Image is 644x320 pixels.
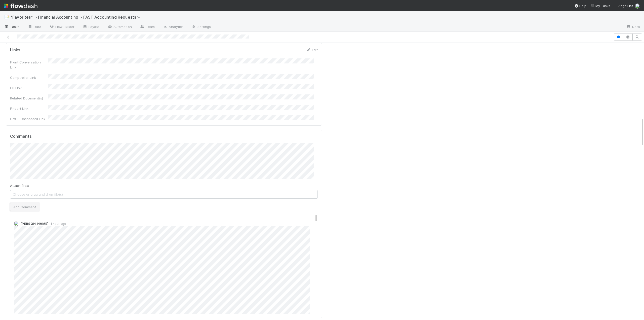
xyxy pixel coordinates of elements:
div: Comptroller Link [10,75,48,80]
img: avatar_705f3a58-2659-4f93-91ad-7a5be837418b.png [635,4,640,9]
span: Tasks [4,24,20,29]
span: 📑 [4,15,9,19]
div: Finport Link [10,106,48,111]
img: logo-inverted-e16ddd16eac7371096b0.svg [4,2,37,10]
a: Flow Builder [45,23,78,31]
a: Automation [103,23,136,31]
div: FC Link [10,85,48,90]
span: Flow Builder [49,24,74,29]
span: Choose or drag and drop file(s) [10,190,317,198]
div: LP/GP Dashboard Link [10,116,48,121]
div: Front Conversation Link [10,60,48,70]
a: Settings [187,23,215,31]
h5: Links [10,48,20,53]
div: Help [574,3,586,8]
a: Team [136,23,159,31]
span: My Tasks [590,4,610,8]
a: Layout [78,23,103,31]
a: Data [24,23,45,31]
img: avatar_8fe3758e-7d23-4e6b-a9f5-b81892974716.png [14,221,19,226]
a: Edit [306,48,318,52]
span: *Favorites* > Financial Accounting > FAST Accounting Requests [10,15,143,20]
div: Related Document(s) [10,96,48,101]
a: My Tasks [590,3,610,8]
a: Analytics [159,23,187,31]
a: Docs [622,23,644,31]
button: Add Comment [10,203,39,211]
label: Attach files: [10,183,29,188]
span: [PERSON_NAME] [20,222,49,226]
span: AngelList [618,4,633,8]
span: 1 hour ago [49,222,66,226]
h5: Comments [10,134,318,139]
